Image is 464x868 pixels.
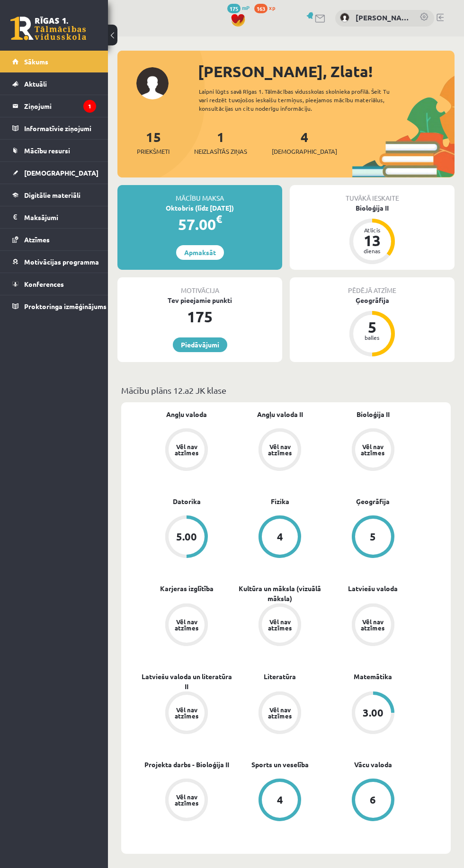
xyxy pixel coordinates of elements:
[272,128,337,156] a: 4[DEMOGRAPHIC_DATA]
[140,691,233,736] a: Vēl nav atzīmes
[140,603,233,648] a: Vēl nav atzīmes
[24,191,80,199] span: Digitālie materiāli
[12,273,96,295] a: Konferences
[12,140,96,161] a: Mācību resursi
[363,708,384,718] div: 3.00
[176,531,197,542] div: 5.00
[24,206,96,228] legend: Maksājumi
[370,795,376,805] div: 6
[251,760,309,770] a: Sports un veselība
[290,277,455,295] div: Pēdējā atzīme
[173,443,200,456] div: Vēl nav atzīmes
[144,760,229,770] a: Projekta darbs - Bioloģija II
[140,515,233,560] a: 5.00
[354,672,392,682] a: Matemātika
[137,147,170,156] span: Priekšmeti
[290,295,455,305] div: Ģeogrāfija
[271,496,289,506] a: Fizika
[24,280,64,288] span: Konferences
[358,319,386,335] div: 5
[358,227,386,233] div: Atlicis
[117,277,282,295] div: Motivācija
[233,779,327,823] a: 4
[117,213,282,236] div: 57.00
[12,117,96,139] a: Informatīvie ziņojumi
[269,4,275,11] span: xp
[24,95,96,117] legend: Ziņojumi
[216,212,222,226] span: €
[173,337,227,352] a: Piedāvājumi
[199,87,401,113] div: Laipni lūgts savā Rīgas 1. Tālmācības vidusskolas skolnieka profilā. Šeit Tu vari redzēt tuvojošo...
[290,185,455,203] div: Tuvākā ieskaite
[354,760,392,770] a: Vācu valoda
[326,779,419,823] a: 6
[12,251,96,273] a: Motivācijas programma
[357,409,390,419] a: Bioloģija II
[173,794,200,806] div: Vēl nav atzīmes
[140,779,233,823] a: Vēl nav atzīmes
[137,128,170,156] a: 15Priekšmeti
[358,233,386,248] div: 13
[326,691,419,736] a: 3.00
[24,302,107,310] span: Proktoringa izmēģinājums
[277,531,283,542] div: 4
[326,603,419,648] a: Vēl nav atzīmes
[24,235,50,244] span: Atzīmes
[12,295,96,317] a: Proktoringa izmēģinājums
[340,13,349,22] img: Zlata Zima
[12,206,96,228] a: Maksājumi
[254,4,280,11] a: 163 xp
[326,515,419,560] a: 5
[24,57,48,66] span: Sākums
[348,584,398,593] a: Latviešu valoda
[117,295,282,305] div: Tev pieejamie punkti
[24,168,98,177] span: [DEMOGRAPHIC_DATA]
[160,584,214,593] a: Karjeras izglītība
[12,184,96,206] a: Digitālie materiāli
[166,409,207,419] a: Angļu valoda
[264,672,296,682] a: Literatūra
[173,619,200,631] div: Vēl nav atzīmes
[358,248,386,254] div: dienas
[117,185,282,203] div: Mācību maksa
[83,100,96,113] i: 1
[358,335,386,340] div: balles
[227,4,241,13] span: 175
[24,80,47,88] span: Aktuāli
[194,147,247,156] span: Neizlasītās ziņas
[242,4,250,11] span: mP
[290,203,455,213] div: Bioloģija II
[173,496,201,506] a: Datorika
[233,515,327,560] a: 4
[12,229,96,250] a: Atzīmes
[12,95,96,117] a: Ziņojumi1
[12,73,96,95] a: Aktuāli
[24,257,99,266] span: Motivācijas programma
[267,707,293,719] div: Vēl nav atzīmes
[140,672,233,691] a: Latviešu valoda un literatūra II
[198,60,455,83] div: [PERSON_NAME], Zlata!
[233,691,327,736] a: Vēl nav atzīmes
[24,146,70,155] span: Mācību resursi
[360,443,386,456] div: Vēl nav atzīmes
[257,409,303,419] a: Angļu valoda II
[356,496,390,506] a: Ģeogrāfija
[227,4,250,11] a: 175 mP
[233,584,327,603] a: Kultūra un māksla (vizuālā māksla)
[12,51,96,72] a: Sākums
[360,619,386,631] div: Vēl nav atzīmes
[140,428,233,473] a: Vēl nav atzīmes
[12,162,96,184] a: [DEMOGRAPHIC_DATA]
[254,4,268,13] span: 163
[277,795,283,805] div: 4
[290,295,455,358] a: Ģeogrāfija 5 balles
[176,245,224,260] a: Apmaksāt
[290,203,455,266] a: Bioloģija II Atlicis 13 dienas
[326,428,419,473] a: Vēl nav atzīmes
[267,619,293,631] div: Vēl nav atzīmes
[24,117,96,139] legend: Informatīvie ziņojumi
[194,128,247,156] a: 1Neizlasītās ziņas
[233,603,327,648] a: Vēl nav atzīmes
[117,305,282,328] div: 175
[233,428,327,473] a: Vēl nav atzīmes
